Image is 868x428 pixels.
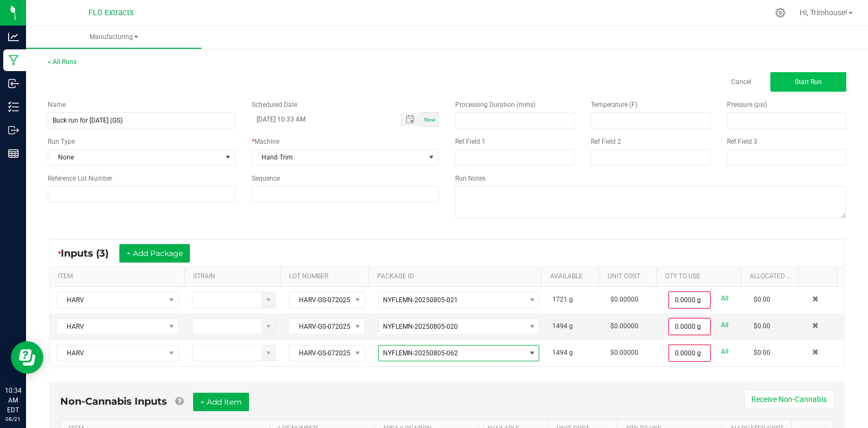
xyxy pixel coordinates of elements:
[57,292,165,308] span: HARV
[552,296,567,303] span: 1721
[727,138,757,145] span: Ref Field 3
[193,272,276,281] a: STRAINSortable
[26,33,201,42] span: Manufacturing
[48,175,112,182] span: Reference Lot Number
[665,272,737,281] a: QTY TO USESortable
[377,272,537,281] a: PACKAGE IDSortable
[11,341,43,374] iframe: Resource center
[175,395,183,407] a: Add Non-Cannabis items that were also consumed in the run (e.g. gloves and packaging); Also add N...
[48,58,76,66] a: < All Runs
[727,101,767,108] span: Pressure (psi)
[610,322,639,330] span: $0.00000
[383,323,458,330] span: NYFLEMN-20250805-020
[552,349,567,356] span: 1494
[383,349,458,357] span: NYFLEMN-20250805-062
[61,247,119,259] span: Inputs (3)
[289,292,350,308] span: HARV-GS-072025
[569,349,573,356] span: g
[569,296,573,303] span: g
[807,272,833,281] a: Sortable
[252,101,297,108] span: Scheduled Date
[721,291,729,306] a: All
[57,319,165,334] span: HARV
[550,272,595,281] a: AVAILABLESortable
[770,72,846,92] button: Start Run
[289,346,350,361] span: HARV-GS-072025
[5,386,21,415] p: 10:34 AM EDT
[8,78,19,89] inline-svg: Inbound
[610,296,639,303] span: $0.00000
[8,55,19,66] inline-svg: Manufacturing
[569,322,573,330] span: g
[610,349,639,356] span: $0.00000
[193,393,249,411] button: + Add Item
[26,26,201,49] a: Manufacturing
[400,112,422,126] span: Toggle popup
[424,117,436,123] span: Now
[289,272,365,281] a: LOT NUMBERSortable
[552,322,567,330] span: 1494
[119,244,190,263] button: + Add Package
[383,296,458,304] span: NYFLEMN-20250805-021
[48,137,75,146] span: Run Type
[48,150,221,165] span: None
[289,319,350,334] span: HARV-GS-072025
[88,8,133,17] span: FLO Extracts
[795,78,822,86] span: Start Run
[8,101,19,112] inline-svg: Inventory
[57,346,165,361] span: HARV
[8,31,19,42] inline-svg: Analytics
[591,101,637,108] span: Temperature (F)
[455,175,486,182] span: Run Notes
[731,78,751,87] a: Cancel
[252,175,280,182] span: Sequence
[252,150,425,165] span: Hand Trim
[455,138,486,145] span: Ref Field 1
[8,148,19,159] inline-svg: Reports
[455,101,535,108] span: Processing Duration (mins)
[744,390,834,408] button: Receive Non-Cannabis
[800,8,847,17] span: Hi, Trimhouse!
[750,272,794,281] a: Allocated CostSortable
[58,272,180,281] a: ITEMSortable
[48,101,66,108] span: Name
[754,322,770,330] span: $0.00
[254,138,279,145] span: Machine
[5,415,21,423] p: 08/21
[591,138,621,145] span: Ref Field 2
[60,395,167,407] span: Non-Cannabis Inputs
[721,344,729,359] a: All
[608,272,652,281] a: Unit CostSortable
[252,112,390,126] input: Scheduled Datetime
[8,125,19,136] inline-svg: Outbound
[774,8,787,18] div: Manage settings
[721,318,729,333] a: All
[754,296,770,303] span: $0.00
[754,349,770,356] span: $0.00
